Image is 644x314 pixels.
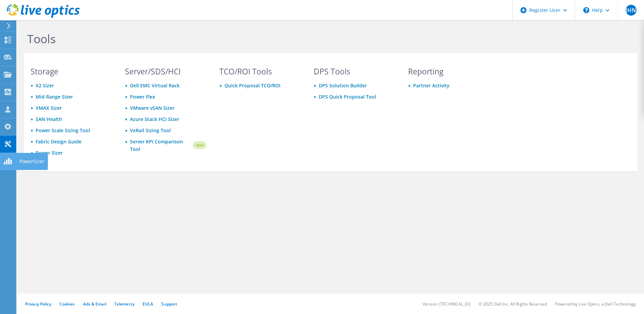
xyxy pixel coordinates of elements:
[423,301,471,307] li: Version: [TECHNICAL_ID]
[31,68,112,75] h3: Storage
[130,105,174,111] a: VMware vSAN Sizer
[408,68,490,75] h3: Reporting
[36,138,81,145] a: Fabric Design Guide
[130,138,192,153] a: Server KPI Comparison Tool
[83,301,106,307] a: Ads & Email
[27,32,485,46] h1: Tools
[583,7,589,13] svg: \n
[413,82,449,89] a: Partner Activity
[36,150,63,156] a: Power Sizer
[36,105,62,111] a: VMAX Sizer
[319,93,376,100] a: DPS Quick Proposal Tool
[36,127,90,134] a: Power Scale Sizing Tool
[224,82,280,89] a: Quick Proposal TCO/ROI
[125,68,206,75] h3: Server/SDS/HCI
[130,82,180,89] a: Dell EMC Virtual Rack
[130,127,171,134] a: VxRail Sizing Tool
[130,116,179,122] a: Azure Stack HCI Sizer
[59,301,75,307] a: Cookies
[130,93,155,100] a: Power Flex
[16,153,48,170] div: PowerSizer
[479,301,547,307] li: © 2025 Dell Inc. All Rights Reserved
[36,82,54,89] a: X2 Sizer
[161,301,177,307] a: Support
[314,68,395,75] h3: DPS Tools
[219,68,301,75] h3: TCO/ROI Tools
[192,137,206,153] img: new-badge.svg
[319,82,367,89] a: DPS Solution Builder
[114,301,134,307] a: Telemetry
[36,93,73,100] a: Mid-Range Sizer
[626,5,637,16] span: JHN
[25,301,51,307] a: Privacy Policy
[555,301,636,307] li: Powered by Live Optics, a Dell Technology
[143,301,153,307] a: EULA
[36,116,62,122] a: SAN Health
